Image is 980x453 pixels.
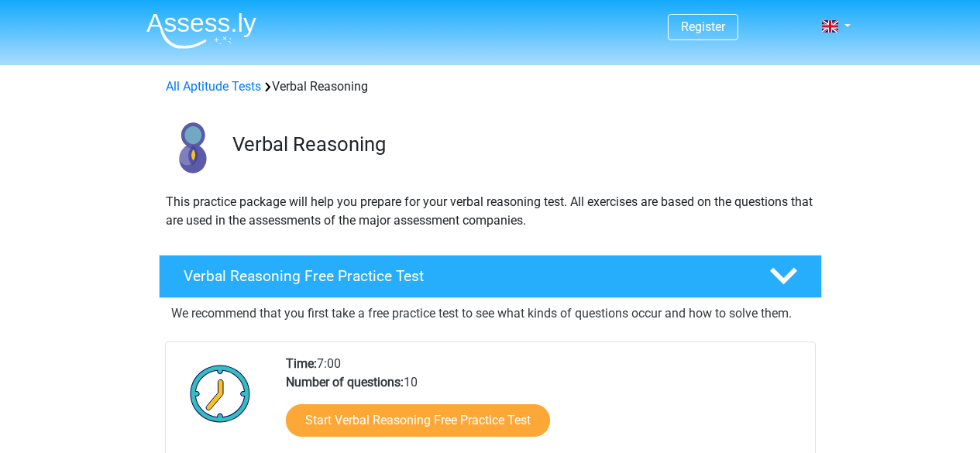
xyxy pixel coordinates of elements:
[286,356,317,371] b: Time:
[166,193,815,230] p: This practice package will help you prepare for your verbal reasoning test. All exercises are bas...
[160,115,225,180] img: verbal reasoning
[286,404,550,437] a: Start Verbal Reasoning Free Practice Test
[153,255,828,298] a: Verbal Reasoning Free Practice Test
[232,132,810,156] h3: Verbal Reasoning
[286,375,404,390] b: Number of questions:
[166,79,261,94] a: All Aptitude Tests
[171,304,810,323] p: We recommend that you first take a free practice test to see what kinds of questions occur and ho...
[146,12,256,49] img: Assessly
[181,355,260,432] img: Clock
[160,77,821,96] div: Verbal Reasoning
[184,267,744,285] h4: Verbal Reasoning Free Practice Test
[681,19,725,34] a: Register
